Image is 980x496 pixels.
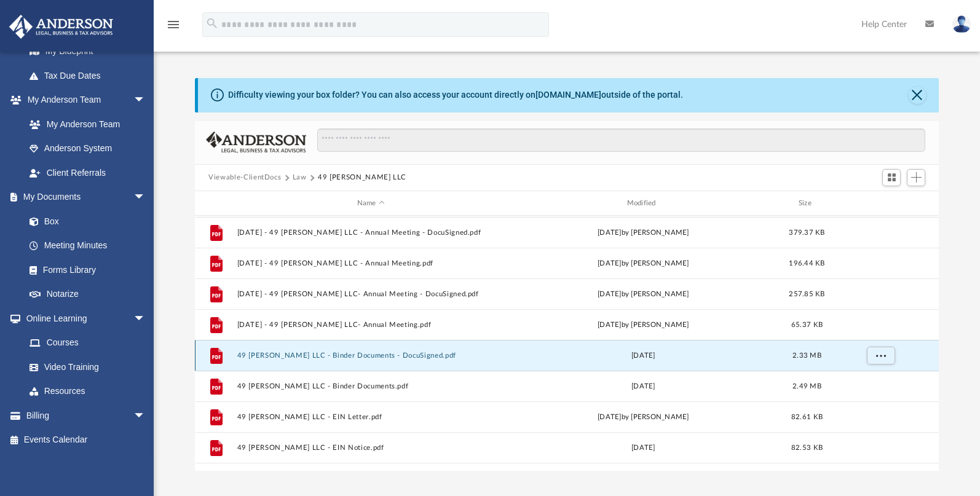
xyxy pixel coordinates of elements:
[510,443,777,454] div: [DATE]
[17,258,152,282] a: Forms Library
[535,90,601,100] a: [DOMAIN_NAME]
[791,444,823,451] span: 82.53 KB
[909,87,926,104] button: Close
[237,321,505,329] button: [DATE] - 49 [PERSON_NAME] LLC- Annual Meeting.pdf
[837,198,923,209] div: id
[510,289,777,300] div: [DATE] by [PERSON_NAME]
[882,169,901,186] button: Switch to Grid View
[200,198,231,209] div: id
[510,381,777,392] div: [DATE]
[789,229,825,236] span: 379.37 KB
[317,128,925,152] input: Search files and folders
[237,352,505,360] button: 49 [PERSON_NAME] LLC - Binder Documents - DocuSigned.pdf
[17,136,158,161] a: Anderson System
[952,15,971,33] img: User Pic
[17,234,158,258] a: Meeting Minutes
[237,413,505,421] button: 49 [PERSON_NAME] LLC - EIN Letter.pdf
[208,172,281,183] button: Viewable-ClientDocs
[9,306,158,331] a: Online Learningarrow_drop_down
[133,88,158,113] span: arrow_drop_down
[133,185,158,210] span: arrow_drop_down
[9,88,158,112] a: My Anderson Teamarrow_drop_down
[195,216,939,470] div: grid
[228,89,683,101] div: Difficulty viewing your box folder? You can also access your account directly on outside of the p...
[17,355,152,379] a: Video Training
[17,282,158,307] a: Notarize
[791,414,823,420] span: 82.61 KB
[783,198,832,209] div: Size
[6,15,117,39] img: Anderson Advisors Platinum Portal
[166,23,181,32] a: menu
[789,291,825,297] span: 257.85 KB
[237,198,504,209] div: Name
[17,160,158,185] a: Client Referrals
[907,169,925,186] button: Add
[9,185,158,210] a: My Documentsarrow_drop_down
[237,290,505,298] button: [DATE] - 49 [PERSON_NAME] LLC- Annual Meeting - DocuSigned.pdf
[166,17,181,32] i: menu
[792,383,821,390] span: 2.49 MB
[17,379,158,404] a: Resources
[17,209,152,234] a: Box
[792,352,821,359] span: 2.33 MB
[510,227,777,238] div: [DATE] by [PERSON_NAME]
[17,331,158,355] a: Courses
[510,258,777,269] div: [DATE] by [PERSON_NAME]
[133,403,158,428] span: arrow_drop_down
[205,17,219,30] i: search
[9,403,164,428] a: Billingarrow_drop_down
[867,347,895,365] button: More options
[237,259,505,267] button: [DATE] - 49 [PERSON_NAME] LLC - Annual Meeting.pdf
[293,172,307,183] button: Law
[789,260,825,267] span: 196.44 KB
[791,321,823,328] span: 65.37 KB
[510,198,777,209] div: Modified
[237,229,505,237] button: [DATE] - 49 [PERSON_NAME] LLC - Annual Meeting - DocuSigned.pdf
[510,350,777,361] div: [DATE]
[318,172,406,183] button: 49 [PERSON_NAME] LLC
[237,382,505,390] button: 49 [PERSON_NAME] LLC - Binder Documents.pdf
[17,112,152,136] a: My Anderson Team
[133,306,158,331] span: arrow_drop_down
[510,320,777,331] div: [DATE] by [PERSON_NAME]
[510,412,777,423] div: [DATE] by [PERSON_NAME]
[237,444,505,452] button: 49 [PERSON_NAME] LLC - EIN Notice.pdf
[9,428,164,452] a: Events Calendar
[17,63,164,88] a: Tax Due Dates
